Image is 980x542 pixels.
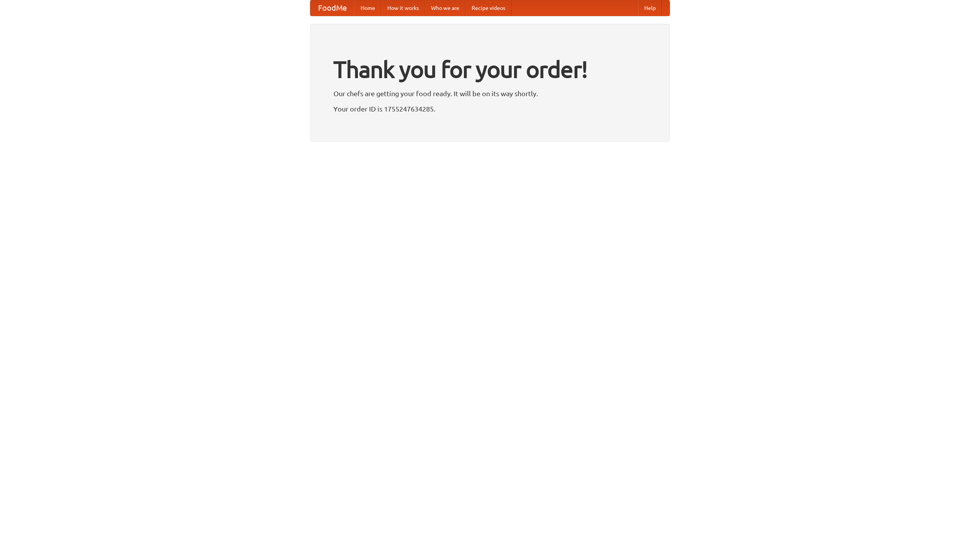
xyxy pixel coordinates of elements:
a: Home [354,0,381,16]
a: Who we are [425,0,465,16]
a: Recipe videos [465,0,511,16]
a: FoodMe [310,0,354,16]
p: Your order ID is 1755247634285. [333,103,647,115]
h1: Thank you for your order! [333,51,647,88]
a: Help [638,0,662,16]
a: How it works [381,0,425,16]
p: Our chefs are getting your food ready. It will be on its way shortly. [333,88,647,99]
